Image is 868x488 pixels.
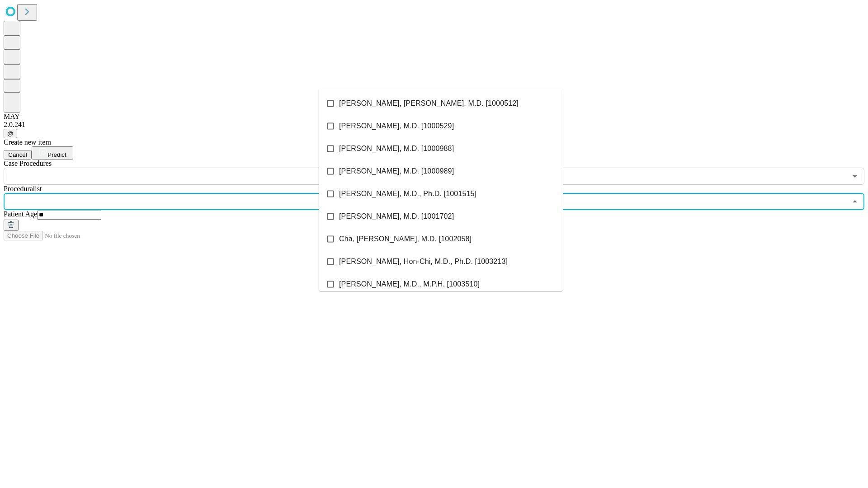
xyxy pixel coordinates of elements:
[849,170,861,183] button: Open
[4,160,52,167] span: Scheduled Procedure
[339,234,472,244] span: Cha, [PERSON_NAME], M.D. [1002058]
[339,188,476,199] span: [PERSON_NAME], M.D., Ph.D. [1001515]
[339,121,454,131] span: [PERSON_NAME], M.D. [1000529]
[4,138,51,146] span: Create new item
[339,279,480,290] span: [PERSON_NAME], M.D., M.P.H. [1003510]
[339,98,519,109] span: [PERSON_NAME], [PERSON_NAME], M.D. [1000512]
[339,143,454,154] span: [PERSON_NAME], M.D. [1000988]
[7,130,14,137] span: @
[339,166,454,177] span: [PERSON_NAME], M.D. [1000989]
[4,113,864,121] div: MAY
[339,211,454,222] span: [PERSON_NAME], M.D. [1001702]
[4,185,42,192] span: Proceduralist
[47,151,66,158] span: Predict
[4,150,32,160] button: Cancel
[849,195,861,208] button: Close
[4,129,17,138] button: @
[4,210,37,218] span: Patient Age
[339,256,508,267] span: [PERSON_NAME], Hon-Chi, M.D., Ph.D. [1003213]
[8,151,27,158] span: Cancel
[32,146,73,160] button: Predict
[4,121,864,129] div: 2.0.241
